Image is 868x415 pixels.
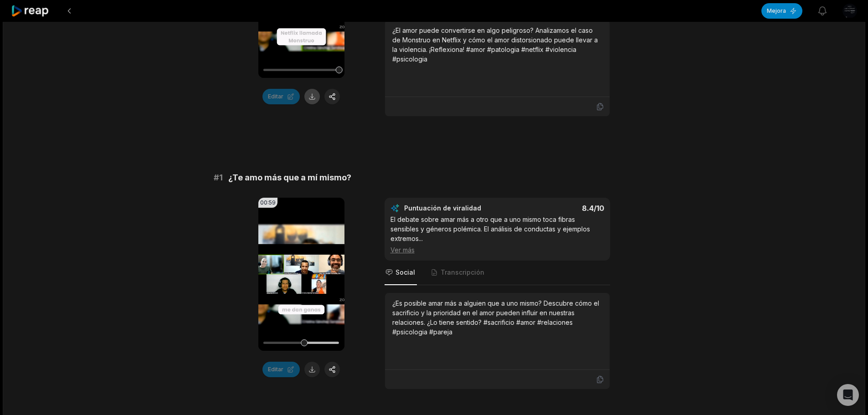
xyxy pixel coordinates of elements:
font: /10 [594,204,604,213]
font: Mejora [767,7,786,14]
font: Editar [268,366,283,373]
button: Editar [262,89,300,104]
font: 8.4 [582,204,594,213]
font: 1 [219,173,223,182]
nav: Cortina a la italiana [385,261,610,285]
font: ¿Es posible amar más a alguien que a uno mismo? Descubre cómo el sacrificio y la prioridad en el ... [392,299,599,336]
font: ... [419,235,423,242]
font: El debate sobre amar más a otro que a uno mismo toca fibras sensibles y géneros polémica. El anál... [390,215,590,242]
font: Editar [268,93,283,100]
font: Transcripción [441,268,484,276]
font: Social [395,268,415,276]
button: Mejora [761,3,802,19]
font: # [214,173,219,182]
button: Editar [262,362,300,377]
div: Abrir Intercom Messenger [837,384,859,406]
font: Puntuación de viralidad [404,204,481,212]
font: ¿El amor puede convertirse en algo peligroso? Analizamos el caso de Monstruo en Netflix y cómo el... [392,26,598,63]
font: ¿Te amo más que a mí mismo? [228,173,351,182]
font: Ver más [390,246,415,254]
